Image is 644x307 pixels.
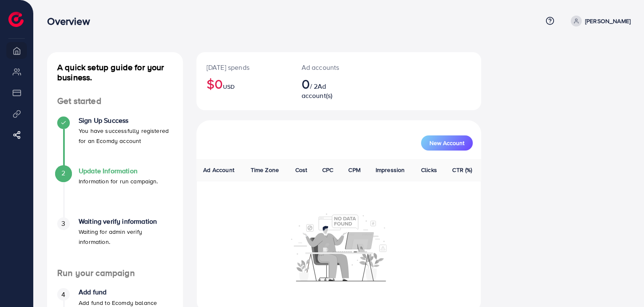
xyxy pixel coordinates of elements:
p: [PERSON_NAME] [585,16,631,26]
p: [DATE] spends [207,62,281,72]
span: USD [223,82,235,91]
a: [PERSON_NAME] [567,16,631,26]
h2: / 2 [302,76,352,100]
span: CPC [322,166,333,174]
h4: Add fund [79,288,157,296]
img: logo [8,12,24,27]
span: Impression [376,166,405,174]
h4: Run your campaign [47,268,183,278]
span: Clicks [421,166,437,174]
span: CPM [348,166,360,174]
span: New Account [429,140,464,146]
span: 0 [302,74,310,93]
span: 3 [61,219,65,228]
span: Time Zone [251,166,279,174]
h4: Get started [47,96,183,106]
h2: $0 [207,76,281,92]
span: 2 [61,168,65,178]
h4: A quick setup guide for your business. [47,62,183,82]
li: Waiting verify information [47,217,183,268]
span: Ad account(s) [302,82,333,100]
h3: Overview [47,15,96,27]
span: Cost [295,166,307,174]
button: New Account [421,135,473,151]
span: Ad Account [203,166,234,174]
p: You have successfully registered for an Ecomdy account [79,126,173,146]
span: 4 [61,290,65,299]
p: Waiting for admin verify information. [79,227,173,247]
h4: Waiting verify information [79,217,173,225]
li: Sign Up Success [47,116,183,167]
h4: Update Information [79,167,158,175]
p: Information for run campaign. [79,176,158,186]
img: No account [291,212,387,281]
span: CTR (%) [452,166,472,174]
li: Update Information [47,167,183,217]
h4: Sign Up Success [79,116,173,124]
p: Ad accounts [302,62,352,72]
